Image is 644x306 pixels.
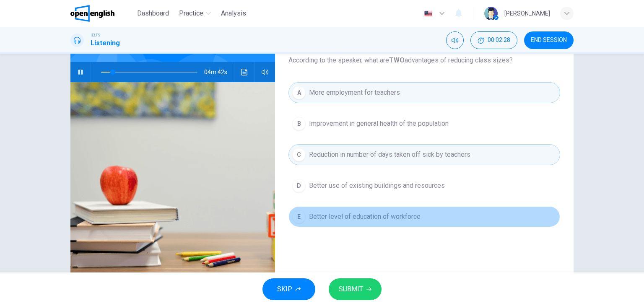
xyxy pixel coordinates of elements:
div: C [292,148,306,161]
span: SKIP [277,283,292,295]
span: END SESSION [531,37,567,44]
b: TWO [389,56,405,64]
span: SUBMIT [339,283,363,295]
span: Practice [179,8,203,18]
a: OpenEnglish logo [70,5,134,22]
button: 00:02:28 [470,31,517,49]
button: Dashboard [134,6,172,21]
button: EBetter level of education of workforce [288,206,560,227]
span: IELTS [91,32,100,38]
button: AMore employment for teachers [288,82,560,103]
span: Better use of existing buildings and resources [309,181,445,191]
img: en [423,10,434,17]
img: OpenEnglish logo [70,5,114,22]
span: Analysis [221,8,246,18]
div: [PERSON_NAME] [504,8,550,18]
button: CReduction in number of days taken off sick by teachers [288,144,560,165]
span: Better level of education of workforce [309,212,421,222]
span: More employment for teachers [309,88,400,98]
button: DBetter use of existing buildings and resources [288,175,560,196]
span: 04m 42s [204,62,234,82]
img: Profile picture [484,7,498,20]
div: E [292,210,306,223]
button: Analysis [218,6,249,21]
span: Dashboard [137,8,169,18]
div: Hide [470,31,517,49]
img: Effects of Reducing Class Sizes [70,82,275,286]
button: END SESSION [524,31,574,49]
span: Reduction in number of days taken off sick by teachers [309,150,470,160]
button: Practice [176,6,214,21]
button: SUBMIT [329,278,382,300]
button: BImprovement in general health of the population [288,113,560,134]
span: Improvement in general health of the population [309,119,449,129]
button: Click to see the audio transcription [238,62,251,82]
div: A [292,86,306,99]
h1: Listening [91,38,120,48]
div: B [292,117,306,130]
button: SKIP [262,278,315,300]
span: 00:02:28 [488,37,510,44]
div: Mute [446,31,464,49]
div: D [292,179,306,192]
